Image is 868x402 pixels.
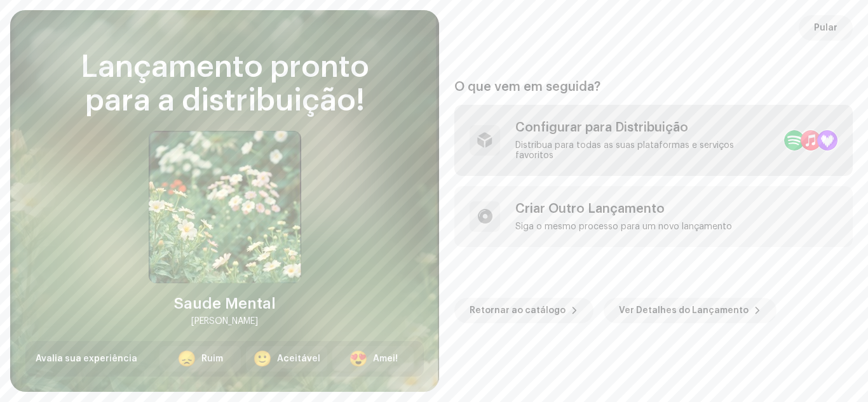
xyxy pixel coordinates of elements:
[25,51,424,118] div: Lançamento pronto para a distribuição!
[191,314,258,329] div: [PERSON_NAME]
[373,352,398,366] div: Amei!
[174,293,276,314] div: Saude Mental
[470,298,566,323] span: Retornar ao catálogo
[604,298,776,323] button: Ver Detalhes do Lançamento
[253,351,272,366] div: 🙂
[515,120,774,135] div: Configurar para Distribuição
[277,352,320,366] div: Aceitável
[454,79,853,95] div: O que vem em seguida?
[515,222,732,232] div: Siga o mesmo processo para um novo lançamento
[619,298,749,323] span: Ver Detalhes do Lançamento
[454,298,593,323] button: Retornar ao catálogo
[149,131,301,283] img: c7e2f4de-fa2d-4bdb-848e-682df3381914
[349,351,368,366] div: 😍
[454,186,853,247] re-a-post-create-item: Criar Outro Lançamento
[177,351,196,366] div: 😞
[515,140,774,161] div: Distribua para todas as suas plataformas e serviços favoritos
[814,15,837,41] span: Pular
[36,354,137,363] span: Avalia sua experiência
[515,201,732,217] div: Criar Outro Lançamento
[799,15,853,41] button: Pular
[201,352,223,366] div: Ruim
[454,105,853,176] re-a-post-create-item: Configurar para Distribuição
